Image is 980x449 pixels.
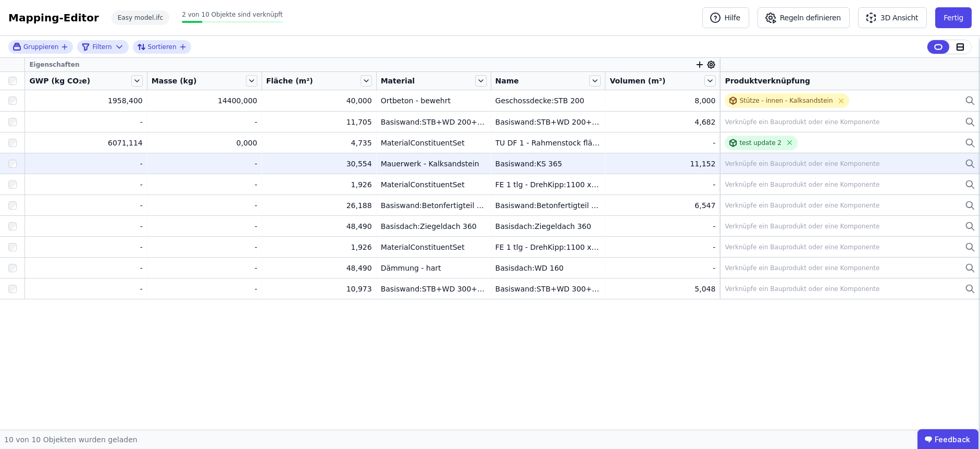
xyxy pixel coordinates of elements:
[610,263,715,273] div: -
[725,285,879,293] div: Verknüpfe ein Bauprodukt oder eine Komponente
[152,284,257,294] div: -
[725,180,879,189] div: Verknüpfe ein Bauprodukt oder eine Komponente
[8,10,99,25] div: Mapping-Editor
[495,263,601,273] div: Basisdach:WD 160
[152,242,257,252] div: -
[610,138,715,148] div: -
[29,221,142,232] div: -
[702,7,749,28] button: Hilfe
[610,284,715,294] div: 5,048
[29,179,142,190] div: -
[111,10,169,25] div: Easy model.ifc
[495,221,601,232] div: Basisdach:Ziegeldach 360
[610,179,715,190] div: -
[29,200,142,211] div: -
[610,76,665,86] span: Volumen (m³)
[152,76,197,86] span: Masse (kg)
[92,43,111,51] span: Filtern
[935,7,972,28] button: Fertig
[29,284,142,294] div: -
[739,139,781,147] div: test update 2
[182,11,283,18] span: 2 von 10 Objekte sind verknüpft
[381,242,487,252] div: MaterialConstituentSet
[29,263,142,273] div: -
[381,117,487,127] div: Basiswand:STB+WD 200+200
[381,263,487,273] div: Dämmung - hart
[381,284,487,294] div: Basiswand:STB+WD 300+160
[152,159,257,169] div: -
[152,117,257,127] div: -
[266,138,372,148] div: 4,735
[495,284,601,294] div: Basiswand:STB+WD 300+160
[266,221,372,232] div: 48,490
[152,179,257,190] div: -
[266,284,372,294] div: 10,973
[381,159,487,169] div: Mauerwerk - Kalksandstein
[266,200,372,211] div: 26,188
[266,95,372,106] div: 40,000
[725,243,879,251] div: Verknüpfe ein Bauprodukt oder eine Komponente
[495,179,601,190] div: FE 1 tlg - DrehKipp:1100 x 1400
[266,179,372,190] div: 1,926
[495,200,601,211] div: Basiswand:Betonfertigteil 250 ohne Dämmeigenschaften
[152,263,257,273] div: -
[858,7,927,28] button: 3D Ansicht
[381,138,487,148] div: MaterialConstituentSet
[495,76,519,86] span: Name
[495,95,601,106] div: Geschossdecke:STB 200
[758,7,850,28] button: Regeln definieren
[29,60,79,69] span: Eigenschaften
[152,200,257,211] div: -
[266,117,372,127] div: 11,705
[381,95,487,106] div: Ortbeton - bewehrt
[23,43,58,51] span: Gruppieren
[266,76,313,86] span: Fläche (m²)
[739,96,833,105] div: Stütze - innen - Kalksandstein
[266,263,372,273] div: 48,490
[266,159,372,169] div: 30,554
[13,42,69,51] button: Gruppieren
[725,264,879,272] div: Verknüpfe ein Bauprodukt oder eine Komponente
[152,95,257,106] div: 14400,000
[381,200,487,211] div: Basiswand:Betonfertigteil 250 ohne Dämmeigenschaften
[152,138,257,148] div: 0,000
[610,221,715,232] div: -
[725,76,976,86] div: Produktverknüpfung
[495,159,601,169] div: Basiswand:KS 365
[725,201,879,210] div: Verknüpfe ein Bauprodukt oder eine Komponente
[725,118,879,126] div: Verknüpfe ein Bauprodukt oder eine Komponente
[266,242,372,252] div: 1,926
[610,117,715,127] div: 4,682
[29,95,142,106] div: 1958,400
[152,221,257,232] div: -
[725,160,879,168] div: Verknüpfe ein Bauprodukt oder eine Komponente
[610,159,715,169] div: 11,152
[495,138,601,148] div: TU DF 1 - Rahmenstock flächenbündig:ML - 885 x 2135
[148,43,177,51] span: Sortieren
[29,138,142,148] div: 6071,114
[495,242,601,252] div: FE 1 tlg - DrehKipp:1100 x 1400
[381,221,487,232] div: Basisdach:Ziegeldach 360
[725,222,879,230] div: Verknüpfe ein Bauprodukt oder eine Komponente
[29,76,90,86] span: GWP (kg CO₂e)
[381,179,487,190] div: MaterialConstituentSet
[29,117,142,127] div: -
[610,242,715,252] div: -
[137,41,187,53] button: Sortieren
[29,159,142,169] div: -
[495,117,601,127] div: Basiswand:STB+WD 200+200
[381,76,415,86] span: Material
[29,242,142,252] div: -
[610,200,715,211] div: 6,547
[610,95,715,106] div: 8,000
